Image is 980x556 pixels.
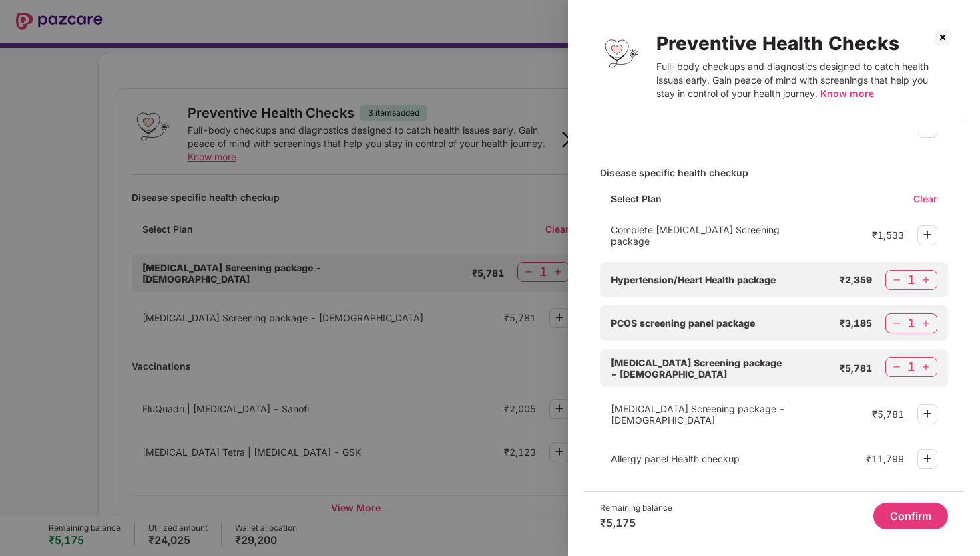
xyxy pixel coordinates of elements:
[840,317,872,329] div: ₹3,185
[919,406,935,422] img: svg+xml;base64,PHN2ZyBpZD0iUGx1cy0zMngzMiIgeG1sbnM9Imh0dHA6Ly93d3cudzMub3JnLzIwMDAvc3ZnIiB3aWR0aD...
[600,503,672,513] div: Remaining balance
[919,227,935,243] img: svg+xml;base64,PHN2ZyBpZD0iUGx1cy0zMngzMiIgeG1sbnM9Imh0dHA6Ly93d3cudzMub3JnLzIwMDAvc3ZnIiB3aWR0aD...
[890,360,903,374] img: svg+xml;base64,PHN2ZyBpZD0iTWludXMtMzJ4MzIiIHhtbG5zPSJodHRwOi8vd3d3LnczLm9yZy8yMDAwL3N2ZyIgd2lkdG...
[600,32,643,75] img: Preventive Health Checks
[866,453,904,464] div: ₹11,799
[873,503,948,529] button: Confirm
[840,362,872,374] div: ₹5,781
[611,224,780,247] span: Complete [MEDICAL_DATA] Screening package
[600,192,672,216] div: Select Plan
[907,315,915,331] div: 1
[840,274,872,285] div: ₹2,359
[611,357,782,380] span: [MEDICAL_DATA] Screening package - [DEMOGRAPHIC_DATA]
[890,273,903,287] img: svg+xml;base64,PHN2ZyBpZD0iTWludXMtMzJ4MzIiIHhtbG5zPSJodHRwOi8vd3d3LnczLm9yZy8yMDAwL3N2ZyIgd2lkdG...
[820,88,874,99] span: Know more
[872,408,904,420] div: ₹5,781
[913,192,948,205] div: Clear
[932,27,953,48] img: svg+xml;base64,PHN2ZyBpZD0iQ3Jvc3MtMzJ4MzIiIHhtbG5zPSJodHRwOi8vd3d3LnczLm9yZy8yMDAwL3N2ZyIgd2lkdG...
[600,161,948,184] div: Disease specific health checkup
[611,453,740,464] span: Allergy panel Health checkup
[919,360,933,374] img: svg+xml;base64,PHN2ZyBpZD0iUGx1cy0zMngzMiIgeG1sbnM9Imh0dHA6Ly93d3cudzMub3JnLzIwMDAvc3ZnIiB3aWR0aD...
[611,403,785,426] span: [MEDICAL_DATA] Screening package - [DEMOGRAPHIC_DATA]
[600,516,672,529] div: ₹5,175
[919,317,933,330] img: svg+xml;base64,PHN2ZyBpZD0iUGx1cy0zMngzMiIgeG1sbnM9Imh0dHA6Ly93d3cudzMub3JnLzIwMDAvc3ZnIiB3aWR0aD...
[611,317,755,329] span: PCOS screening panel package
[872,229,904,241] div: ₹1,533
[919,273,933,287] img: svg+xml;base64,PHN2ZyBpZD0iUGx1cy0zMngzMiIgeG1sbnM9Imh0dHA6Ly93d3cudzMub3JnLzIwMDAvc3ZnIiB3aWR0aD...
[890,317,903,330] img: svg+xml;base64,PHN2ZyBpZD0iTWludXMtMzJ4MzIiIHhtbG5zPSJodHRwOi8vd3d3LnczLm9yZy8yMDAwL3N2ZyIgd2lkdG...
[611,274,776,285] span: Hypertension/Heart Health package
[656,32,948,55] div: Preventive Health Checks
[656,60,948,100] div: Full-body checkups and diagnostics designed to catch health issues early. Gain peace of mind with...
[907,272,915,288] div: 1
[919,450,935,466] img: svg+xml;base64,PHN2ZyBpZD0iUGx1cy0zMngzMiIgeG1sbnM9Imh0dHA6Ly93d3cudzMub3JnLzIwMDAvc3ZnIiB3aWR0aD...
[907,359,915,375] div: 1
